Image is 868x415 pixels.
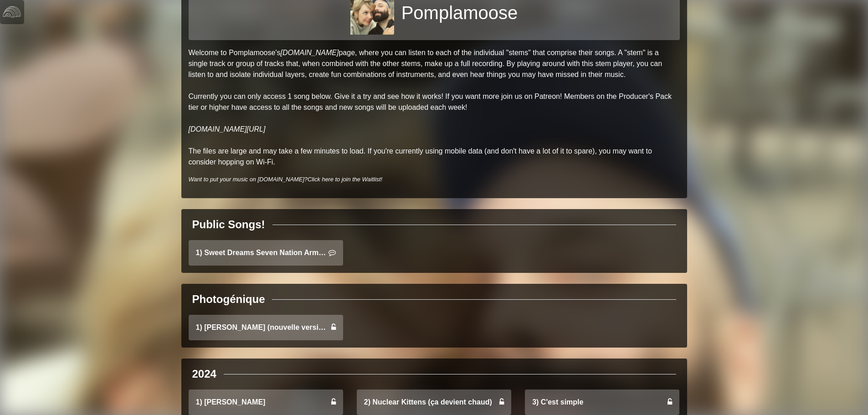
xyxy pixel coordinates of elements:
[189,389,343,415] a: 1) [PERSON_NAME]
[525,389,679,415] a: 3) C'est simple
[192,366,216,382] div: 2024
[280,49,339,56] a: [DOMAIN_NAME]
[3,3,21,21] img: logo-white-4c48a5e4bebecaebe01ca5a9d34031cfd3d4ef9ae749242e8c4bf12ef99f53e8.png
[189,240,343,266] a: 1) Sweet Dreams Seven Nation Army Mashup
[189,315,343,340] a: 1) [PERSON_NAME] (nouvelle version)
[189,176,383,183] i: Want to put your music on [DOMAIN_NAME]?
[189,47,680,168] p: Welcome to Pomplamoose's page, where you can listen to each of the individual "stems" that compri...
[401,2,518,24] h1: Pomplamoose
[192,216,265,233] div: Public Songs!
[189,125,266,133] a: [DOMAIN_NAME][URL]
[192,291,265,307] div: Photogénique
[308,176,382,183] a: Click here to join the Waitlist!
[357,389,511,415] a: 2) Nuclear Kittens (ça devient chaud)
